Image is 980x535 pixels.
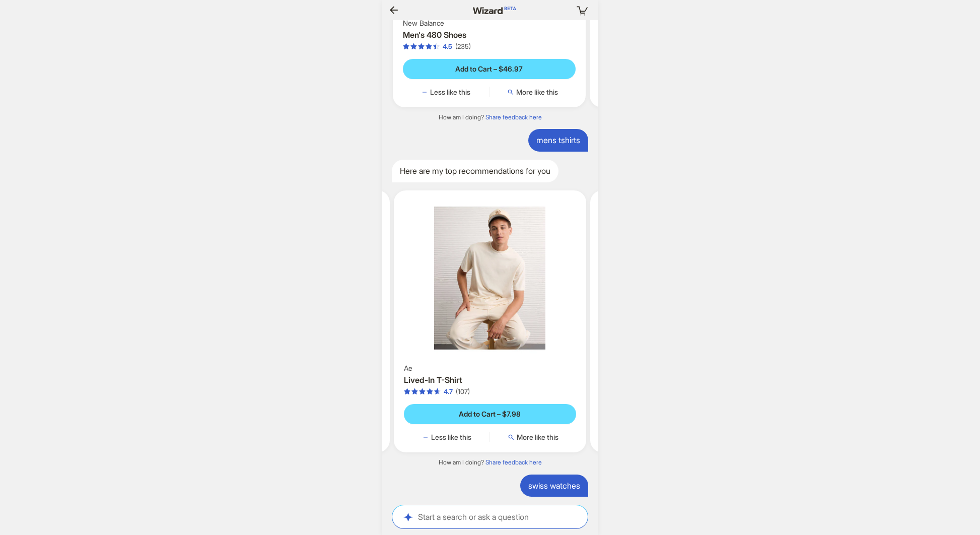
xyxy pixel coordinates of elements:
[404,387,453,396] div: 4.7 out of 5 stars
[404,375,577,385] h3: Lived-In T-Shirt
[394,190,587,452] div: Lived-In T-ShirtAeLived-In T-Shirt4.7 out of 5 stars(107)Add to Cart – $7.98Less like thisMore li...
[418,43,425,50] span: star
[456,387,470,396] div: (107)
[430,88,470,97] span: Less like this
[459,410,521,419] span: Add to Cart – $7.98
[382,458,598,466] div: How am I doing?
[594,194,779,362] img: Men's Classic Fit Crew T-Shirt
[431,433,471,442] span: Less like this
[485,458,542,466] a: Share feedback here
[419,388,426,395] span: star
[455,42,471,51] div: (235)
[517,433,558,442] span: More like this
[443,42,452,51] div: 4.5
[392,160,558,182] div: Here are my top recommendations for you
[403,19,444,28] span: New Balance
[520,475,588,497] div: swiss watches
[410,43,417,50] span: star
[404,404,577,424] button: Add to Cart – $7.98
[485,113,542,121] a: Share feedback here
[433,43,440,50] span: star
[403,42,452,51] div: 4.5 out of 5 stars
[403,59,576,79] button: Add to Cart – $46.97
[444,387,453,396] div: 4.7
[403,43,409,50] span: star
[455,64,523,74] span: Add to Cart – $46.97
[411,388,418,395] span: star
[490,432,576,442] button: More like this
[404,388,410,395] span: star
[427,388,433,395] span: star
[516,88,558,97] span: More like this
[398,194,583,362] img: Lived-In T-Shirt
[434,388,441,395] span: star
[489,87,576,97] button: More like this
[403,30,576,40] h3: Men's 480 Shoes
[382,113,598,121] div: How am I doing?
[403,87,489,97] button: Less like this
[426,43,432,50] span: star
[404,432,490,442] button: Less like this
[528,129,588,152] div: mens tshirts
[404,364,412,373] span: Ae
